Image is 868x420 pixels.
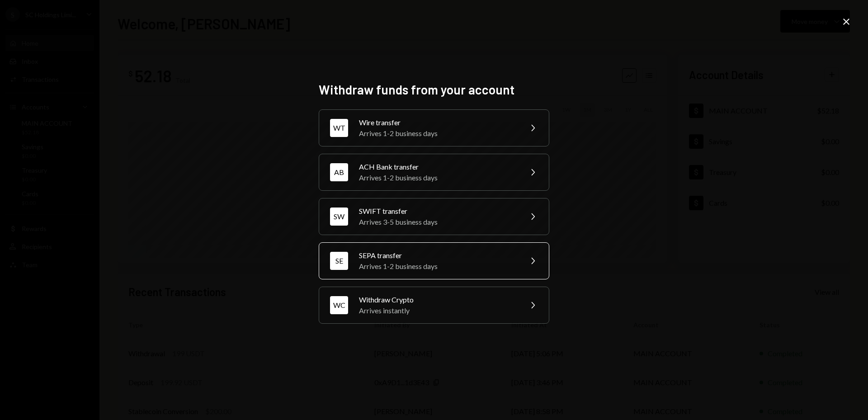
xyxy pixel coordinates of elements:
[319,287,549,324] button: WCWithdraw CryptoArrives instantly
[359,206,516,217] div: SWIFT transfer
[330,208,348,226] div: SW
[330,252,348,270] div: SE
[319,81,549,99] h2: Withdraw funds from your account
[319,242,549,279] button: SESEPA transferArrives 1-2 business days
[359,305,516,316] div: Arrives instantly
[359,117,516,128] div: Wire transfer
[330,296,348,314] div: WC
[359,250,516,261] div: SEPA transfer
[359,261,516,272] div: Arrives 1-2 business days
[359,217,516,227] div: Arrives 3-5 business days
[330,119,348,137] div: WT
[359,161,516,172] div: ACH Bank transfer
[359,128,516,139] div: Arrives 1-2 business days
[359,172,516,183] div: Arrives 1-2 business days
[330,163,348,181] div: AB
[319,198,549,235] button: SWSWIFT transferArrives 3-5 business days
[319,109,549,146] button: WTWire transferArrives 1-2 business days
[319,154,549,191] button: ABACH Bank transferArrives 1-2 business days
[359,294,516,305] div: Withdraw Crypto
